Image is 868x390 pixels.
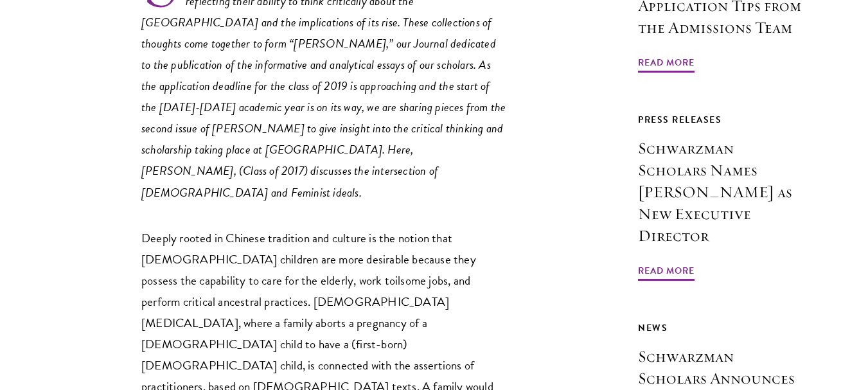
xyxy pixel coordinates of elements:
[638,320,804,336] div: News
[638,55,695,75] span: Read More
[638,112,804,128] div: Press Releases
[638,112,804,283] a: Press Releases Schwarzman Scholars Names [PERSON_NAME] as New Executive Director Read More
[638,263,695,283] span: Read More
[638,137,804,247] h3: Schwarzman Scholars Names [PERSON_NAME] as New Executive Director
